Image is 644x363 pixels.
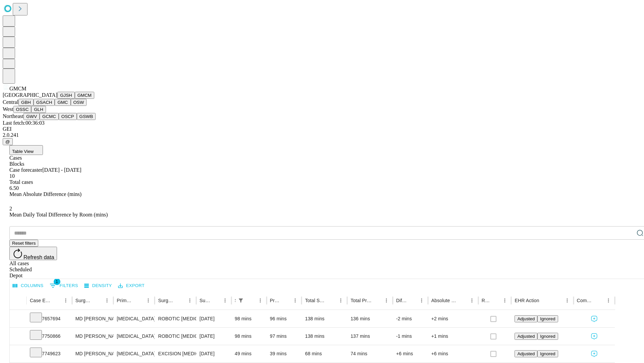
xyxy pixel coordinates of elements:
button: Menu [604,296,613,305]
button: Menu [500,296,509,305]
button: Sort [52,296,61,305]
button: GMC [55,99,70,106]
button: Adjusted [515,333,537,340]
button: Sort [281,296,290,305]
button: Adjusted [515,350,537,357]
span: 2 [9,206,12,211]
button: Sort [540,296,549,305]
button: GSACH [34,99,55,106]
div: 49 mins [235,345,263,362]
div: ROBOTIC [MEDICAL_DATA] [158,310,193,327]
button: GCMC [40,113,59,120]
div: 7749623 [30,345,69,362]
button: Table View [9,145,43,155]
span: Northeast [3,113,23,119]
button: Expand [13,348,23,360]
div: Total Scheduled Duration [305,298,326,303]
div: -1 mins [396,328,425,345]
div: 2.0.241 [3,132,641,138]
div: Surgery Name [158,298,175,303]
span: Last fetch: 00:36:03 [3,120,45,126]
button: Density [83,281,114,291]
span: 1 [54,278,60,285]
div: [MEDICAL_DATA] [117,328,151,345]
div: 138 mins [305,310,344,327]
div: 98 mins [235,310,263,327]
button: @ [3,138,13,145]
div: 97 mins [270,328,299,345]
div: 74 mins [351,345,389,362]
button: Sort [246,296,256,305]
button: OSSC [13,106,32,113]
div: Total Predicted Duration [351,298,372,303]
button: Refresh data [9,247,57,260]
div: [DATE] [200,328,228,345]
button: Sort [327,296,336,305]
div: 138 mins [305,328,344,345]
button: Sort [93,296,102,305]
span: Adjusted [517,334,535,339]
span: Ignored [540,351,555,356]
div: EHR Action [515,298,539,303]
div: 68 mins [305,345,344,362]
button: Ignored [537,350,558,357]
button: Menu [336,296,345,305]
div: GEI [3,126,641,132]
div: 96 mins [270,310,299,327]
button: Sort [176,296,185,305]
span: [GEOGRAPHIC_DATA] [3,92,57,98]
span: 6.50 [9,185,19,191]
div: [DATE] [200,345,228,362]
div: Comments [577,298,594,303]
button: GLH [31,106,46,113]
div: +6 mins [396,345,425,362]
button: Menu [102,296,112,305]
button: OSW [71,99,87,106]
div: +2 mins [431,310,475,327]
button: Menu [467,296,477,305]
div: [MEDICAL_DATA] [117,345,151,362]
span: Adjusted [517,351,535,356]
button: Adjusted [515,315,537,322]
div: ROBOTIC [MEDICAL_DATA] [158,328,193,345]
button: Menu [220,296,230,305]
button: Export [116,281,146,291]
div: 7750866 [30,328,69,345]
div: 137 mins [351,328,389,345]
button: Menu [417,296,426,305]
button: Ignored [537,315,558,322]
button: Menu [290,296,300,305]
div: Primary Service [117,298,133,303]
button: Menu [256,296,265,305]
div: 7657694 [30,310,69,327]
div: 39 mins [270,345,299,362]
button: Expand [13,331,23,342]
button: Menu [61,296,70,305]
div: MD [PERSON_NAME] [PERSON_NAME] [75,310,110,327]
div: Surgery Date [200,298,210,303]
button: Sort [491,296,500,305]
button: Reset filters [9,240,38,247]
div: Surgeon Name [75,298,92,303]
div: +1 mins [431,328,475,345]
button: Sort [458,296,467,305]
button: GJSH [57,92,75,99]
button: Menu [382,296,391,305]
button: Menu [144,296,153,305]
button: Sort [594,296,604,305]
span: Ignored [540,316,555,321]
div: [MEDICAL_DATA] [117,310,151,327]
button: Menu [562,296,572,305]
button: Ignored [537,333,558,340]
button: Show filters [236,296,246,305]
span: Central [3,99,18,105]
span: West [3,106,13,112]
button: Select columns [11,281,45,291]
div: 98 mins [235,328,263,345]
div: [DATE] [200,310,228,327]
span: Refresh data [23,254,54,260]
button: Sort [408,296,417,305]
div: +6 mins [431,345,475,362]
span: Reset filters [12,241,36,246]
div: Scheduled In Room Duration [235,298,235,303]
